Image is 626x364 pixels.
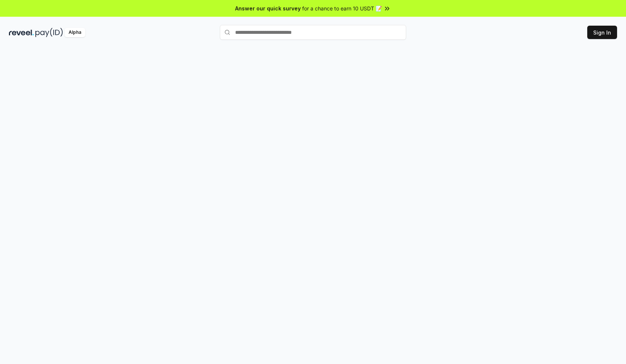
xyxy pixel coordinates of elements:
[587,26,617,39] button: Sign In
[35,28,63,37] img: pay_id
[302,4,382,12] span: for a chance to earn 10 USDT 📝
[64,28,85,37] div: Alpha
[235,4,301,12] span: Answer our quick survey
[9,28,34,37] img: reveel_dark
